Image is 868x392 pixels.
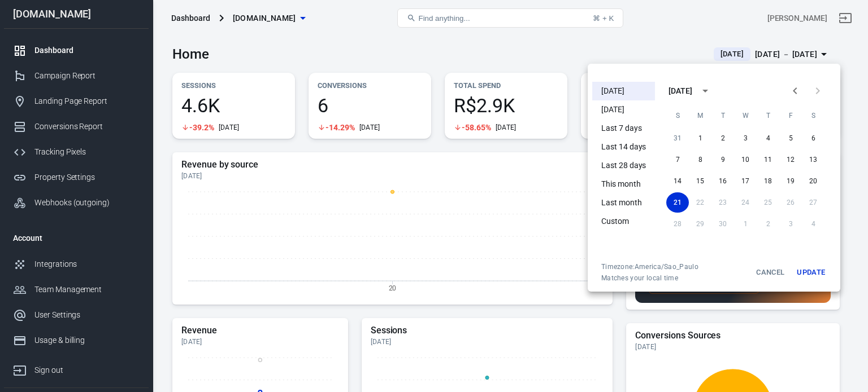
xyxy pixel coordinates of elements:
[803,104,823,127] span: Saturday
[784,80,806,102] button: Previous month
[802,128,824,148] button: 6
[690,104,710,127] span: Monday
[669,85,692,97] div: [DATE]
[711,149,734,170] button: 9
[592,82,655,100] li: [DATE]
[666,171,689,191] button: 14
[592,156,655,175] li: Last 28 days
[734,149,757,170] button: 10
[711,171,734,191] button: 16
[735,104,756,127] span: Wednesday
[601,274,698,283] span: Matches your local time
[802,149,824,170] button: 13
[757,128,779,148] button: 4
[592,119,655,138] li: Last 7 days
[601,262,698,271] div: Timezone: America/Sao_Paulo
[757,149,779,170] button: 11
[592,193,655,212] li: Last month
[592,212,655,231] li: Custom
[734,171,757,191] button: 17
[793,262,829,283] button: Update
[689,128,711,148] button: 1
[711,128,734,148] button: 2
[666,192,689,213] button: 21
[666,128,689,148] button: 31
[689,171,711,191] button: 15
[713,104,733,127] span: Tuesday
[758,104,778,127] span: Thursday
[689,149,711,170] button: 8
[696,81,715,100] button: calendar view is open, switch to year view
[779,128,802,148] button: 5
[592,100,655,119] li: [DATE]
[779,171,802,191] button: 19
[779,149,802,170] button: 12
[734,128,757,148] button: 3
[757,171,779,191] button: 18
[592,138,655,156] li: Last 14 days
[802,171,824,191] button: 20
[667,104,688,127] span: Sunday
[780,104,801,127] span: Friday
[666,149,689,170] button: 7
[592,175,655,193] li: This month
[752,262,788,283] button: Cancel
